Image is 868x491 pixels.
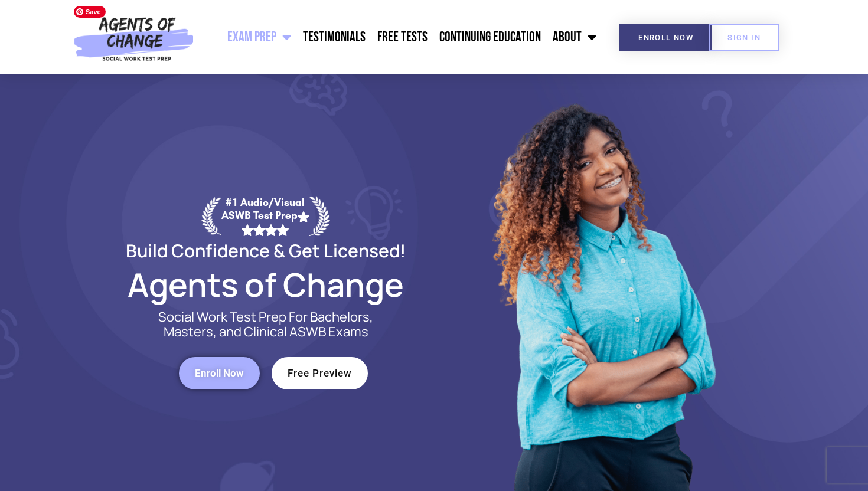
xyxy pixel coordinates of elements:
div: #1 Audio/Visual ASWB Test Prep [221,196,309,235]
span: SIGN IN [727,34,761,41]
span: Save [74,6,106,18]
a: Enroll Now [619,24,712,51]
a: Continuing Education [433,22,547,52]
a: Free Tests [371,22,433,52]
a: SIGN IN [709,24,779,51]
nav: Menu [200,22,602,52]
a: About [547,22,602,52]
h2: Agents of Change [97,271,434,298]
a: Free Preview [272,357,368,389]
a: Testimonials [297,22,371,52]
a: Exam Prep [221,22,297,52]
span: Enroll Now [195,368,244,378]
a: Enroll Now [179,357,260,389]
h2: Build Confidence & Get Licensed! [97,242,434,259]
span: Free Preview [288,368,352,378]
p: Social Work Test Prep For Bachelors, Masters, and Clinical ASWB Exams [145,310,387,339]
span: Enroll Now [638,34,693,41]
